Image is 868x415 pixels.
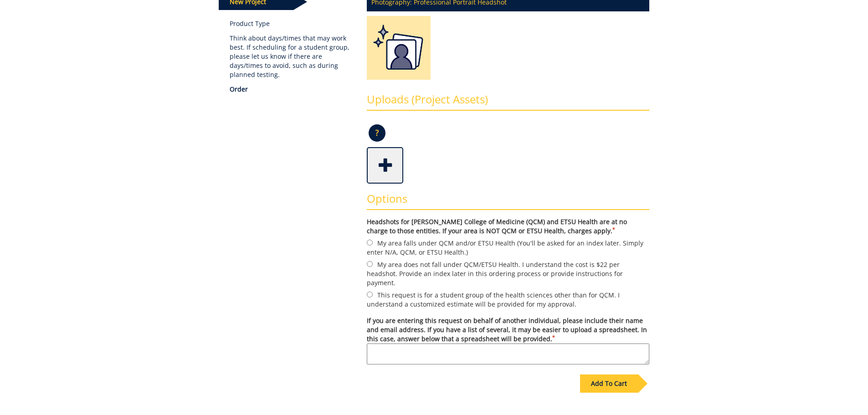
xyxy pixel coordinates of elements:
[367,217,649,236] label: Headshots for [PERSON_NAME] College of Medicine (QCM) and ETSU Health are at no charge to those e...
[367,259,649,287] label: My area does not fall under QCM/ETSU Health. I understand the cost is $22 per headshot. Provide a...
[367,16,431,84] img: Professional Headshot
[580,374,638,393] div: Add To Cart
[367,261,373,267] input: My area does not fall under QCM/ETSU Health. I understand the cost is $22 per headshot. Provide a...
[367,316,649,364] label: If you are entering this request on behalf of another individual, please include their name and e...
[230,34,353,79] p: Think about days/times that may work best. If scheduling for a student group, please let us know ...
[367,193,649,210] h3: Options
[367,93,649,111] h3: Uploads (Project Assets)
[367,290,649,309] label: This request is for a student group of the health sciences other than for QCM. I understand a cus...
[230,19,353,28] a: Product Type
[367,292,373,297] input: This request is for a student group of the health sciences other than for QCM. I understand a cus...
[367,240,373,246] input: My area falls under QCM and/or ETSU Health (You'll be asked for an index later. Simply enter N/A,...
[230,85,353,94] p: Order
[367,238,649,257] label: My area falls under QCM and/or ETSU Health (You'll be asked for an index later. Simply enter N/A,...
[369,124,385,142] p: ?
[367,343,649,364] textarea: If you are entering this request on behalf of another individual, please include their name and e...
